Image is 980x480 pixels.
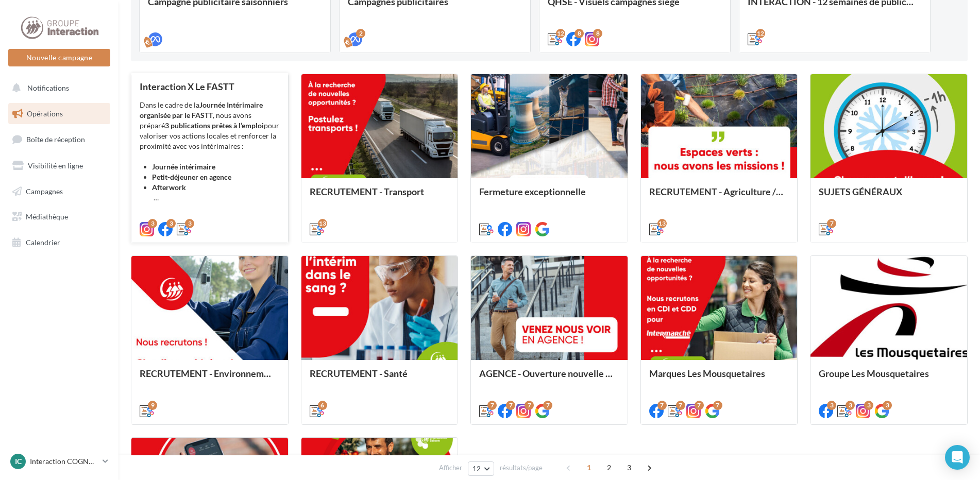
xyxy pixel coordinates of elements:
[6,103,112,125] a: Opérations
[185,219,194,228] div: 3
[479,368,619,389] div: AGENCE - Ouverture nouvelle agence
[487,401,497,410] div: 7
[165,121,264,130] strong: 3 publications prêtes à l’emploi
[166,219,176,228] div: 3
[676,401,685,410] div: 7
[601,459,617,476] span: 2
[26,186,63,195] span: Campagnes
[6,155,112,177] a: Visibilité en ligne
[148,401,157,410] div: 9
[621,459,637,476] span: 3
[27,83,69,92] span: Notifications
[318,401,327,410] div: 6
[713,401,722,410] div: 7
[26,212,68,221] span: Médiathèque
[657,219,667,228] div: 13
[26,135,85,144] span: Boîte de réception
[140,100,263,119] strong: Journée Intérimaire organisée par le FASTT
[593,29,602,38] div: 8
[8,452,110,471] a: IC Interaction COGNAC
[500,463,543,473] span: résultats/page
[695,401,704,410] div: 7
[506,401,515,410] div: 7
[30,456,98,467] p: Interaction COGNAC
[479,186,619,207] div: Fermeture exceptionnelle
[556,29,565,38] div: 12
[140,81,280,92] div: Interaction X Le FASTT
[945,445,970,470] div: Open Intercom Messenger
[649,368,789,389] div: Marques Les Mousquetaires
[649,186,789,207] div: RECRUTEMENT - Agriculture / Espaces verts
[468,461,494,476] button: 12
[27,109,63,118] span: Opérations
[8,49,110,66] button: Nouvelle campagne
[310,186,450,207] div: RECRUTEMENT - Transport
[827,219,836,228] div: 7
[6,206,112,228] a: Médiathèque
[15,456,22,467] span: IC
[439,463,462,473] span: Afficher
[657,401,667,410] div: 7
[152,162,215,171] strong: Journée intérimaire
[6,77,108,99] button: Notifications
[6,232,112,253] a: Calendrier
[356,29,365,38] div: 2
[318,219,327,228] div: 13
[26,238,60,247] span: Calendrier
[28,161,83,170] span: Visibilité en ligne
[819,368,959,389] div: Groupe Les Mousquetaires
[152,173,231,181] strong: Petit-déjeuner en agence
[472,465,481,473] span: 12
[140,368,280,389] div: RECRUTEMENT - Environnement
[864,401,873,410] div: 3
[310,368,450,389] div: RECRUTEMENT - Santé
[6,181,112,202] a: Campagnes
[140,100,280,203] div: Dans le cadre de la , nous avons préparé pour valoriser vos actions locales et renforcer la proxi...
[152,183,186,192] strong: Afterwork
[543,401,552,410] div: 7
[819,186,959,207] div: SUJETS GÉNÉRAUX
[148,219,157,228] div: 3
[581,459,597,476] span: 1
[846,401,855,410] div: 3
[827,401,836,410] div: 3
[575,29,584,38] div: 8
[883,401,892,410] div: 3
[756,29,765,38] div: 12
[6,128,112,150] a: Boîte de réception
[525,401,534,410] div: 7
